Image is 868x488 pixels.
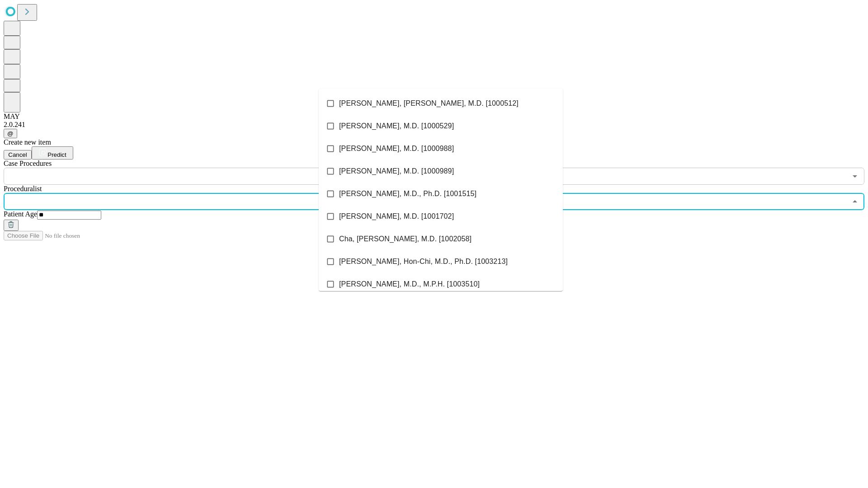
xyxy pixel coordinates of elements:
[339,98,519,109] span: [PERSON_NAME], [PERSON_NAME], M.D. [1000512]
[4,185,42,192] span: Proceduralist
[47,151,66,158] span: Predict
[4,121,864,129] div: 2.0.241
[4,150,32,160] button: Cancel
[4,138,51,146] span: Create new item
[339,143,454,154] span: [PERSON_NAME], M.D. [1000988]
[339,256,508,267] span: [PERSON_NAME], Hon-Chi, M.D., Ph.D. [1003213]
[8,151,27,158] span: Cancel
[4,129,17,138] button: @
[7,130,14,137] span: @
[4,210,37,218] span: Patient Age
[4,113,864,121] div: MAY
[339,279,480,290] span: [PERSON_NAME], M.D., M.P.H. [1003510]
[339,166,454,177] span: [PERSON_NAME], M.D. [1000989]
[32,146,73,160] button: Predict
[339,121,454,131] span: [PERSON_NAME], M.D. [1000529]
[339,211,454,222] span: [PERSON_NAME], M.D. [1001702]
[339,234,472,244] span: Cha, [PERSON_NAME], M.D. [1002058]
[849,170,861,183] button: Open
[339,188,476,199] span: [PERSON_NAME], M.D., Ph.D. [1001515]
[849,195,861,208] button: Close
[4,160,52,167] span: Scheduled Procedure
